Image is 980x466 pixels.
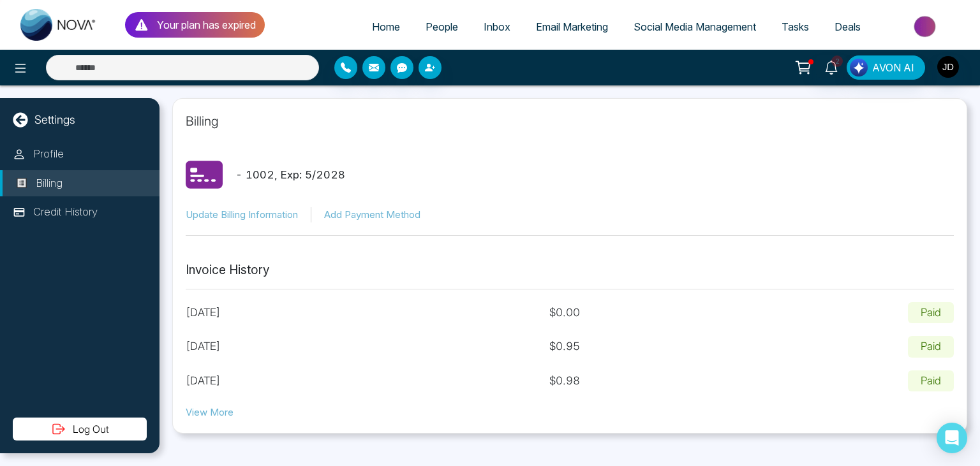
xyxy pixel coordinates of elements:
a: Social Media Management [621,15,769,39]
p: Paid [908,336,954,358]
a: People [413,15,471,39]
p: Billing [186,112,954,131]
span: AVON AI [872,60,914,75]
p: Profile [33,146,64,163]
img: Market-place.gif [880,12,972,41]
span: People [426,20,458,33]
p: Paid [908,302,954,324]
button: View More [186,405,234,420]
span: Email Marketing [536,20,608,33]
a: Tasks [769,15,822,39]
a: Home [359,15,413,39]
a: Deals [822,15,873,39]
p: $ 0.95 [549,339,580,355]
span: 2 [831,55,843,67]
p: $ 0.00 [549,305,580,321]
p: Settings [34,111,75,128]
img: Lead Flow [850,59,868,76]
button: Update Billing Information [186,208,298,222]
span: Home [372,20,400,33]
span: Social Media Management [634,20,756,33]
img: User Avatar [937,56,959,78]
p: Credit History [33,204,98,221]
p: Your plan has expired [157,17,256,33]
span: Tasks [782,20,809,33]
p: [DATE] [186,373,221,390]
span: Inbox [484,20,510,33]
div: Open Intercom Messenger [937,423,967,453]
button: Log Out [13,418,147,441]
a: Inbox [471,15,523,39]
p: Billing [36,175,63,192]
p: - 1002 , Exp: 5 / 2028 [235,167,345,184]
p: [DATE] [186,339,221,355]
p: Paid [908,370,954,392]
p: $ 0.98 [549,373,580,390]
a: 2 [816,55,847,78]
p: Invoice History [186,261,954,280]
p: [DATE] [186,305,221,321]
button: AVON AI [847,55,925,80]
span: Deals [835,20,861,33]
a: Email Marketing [523,15,621,39]
img: Nova CRM Logo [20,9,97,41]
button: Add Payment Method [324,208,420,222]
